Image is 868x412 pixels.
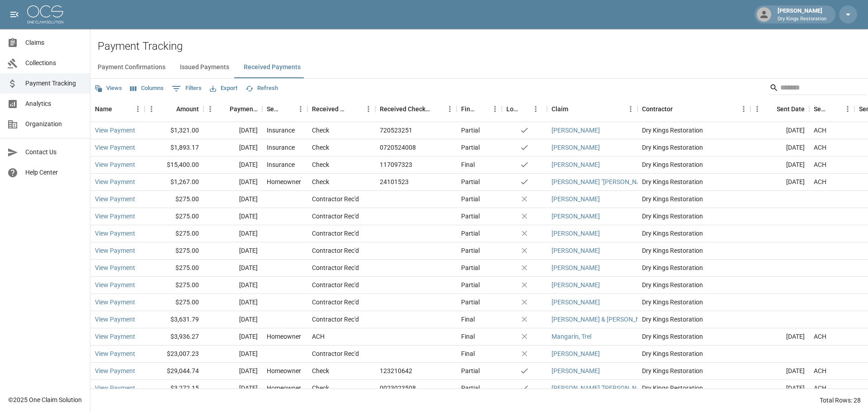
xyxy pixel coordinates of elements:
[461,96,476,122] div: Final/Partial
[164,103,176,115] button: Sort
[243,81,280,95] button: Refresh
[312,177,329,186] div: Check
[552,349,600,358] a: [PERSON_NAME]
[380,160,412,169] div: 117097323
[203,380,262,397] div: [DATE]
[90,57,173,78] button: Payment Confirmations
[642,96,673,122] div: Contractor
[25,99,83,109] span: Analytics
[203,260,262,277] div: [DATE]
[95,366,135,375] a: View Payment
[98,40,868,53] h2: Payment Tracking
[95,194,135,204] a: View Payment
[637,346,750,363] div: Dry Kings Restoration
[267,384,301,393] div: Homeowner
[502,96,547,122] div: Lockbox
[814,384,826,393] div: ACH
[814,126,826,135] div: ACH
[25,58,83,68] span: Collections
[145,242,203,260] div: $275.00
[236,57,308,78] button: Received Payments
[262,96,307,122] div: Sender
[769,81,866,97] div: Search
[145,122,203,139] div: $1,321.00
[145,208,203,225] div: $275.00
[294,102,307,116] button: Menu
[461,126,480,135] div: Partial
[637,208,750,225] div: Dry Kings Restoration
[750,96,809,122] div: Sent Date
[131,102,145,116] button: Menu
[461,194,480,204] div: Partial
[145,328,203,346] div: $3,936.27
[95,126,135,135] a: View Payment
[145,311,203,328] div: $3,631.79
[90,96,145,122] div: Name
[552,194,600,204] a: [PERSON_NAME]
[461,298,480,307] div: Partial
[203,102,217,116] button: Menu
[95,177,135,186] a: View Payment
[203,225,262,242] div: [DATE]
[461,229,480,238] div: Partial
[637,122,750,139] div: Dry Kings Restoration
[349,103,362,115] button: Sort
[312,212,359,221] div: Contractor Rec'd
[737,102,750,116] button: Menu
[552,384,703,393] a: [PERSON_NAME] "[PERSON_NAME]" [PERSON_NAME]
[774,6,830,23] div: [PERSON_NAME]
[203,122,262,139] div: [DATE]
[208,81,240,95] button: Export
[841,102,854,116] button: Menu
[461,246,480,255] div: Partial
[203,346,262,363] div: [DATE]
[461,366,480,375] div: Partial
[312,263,359,272] div: Contractor Rec'd
[814,332,826,341] div: ACH
[128,81,166,95] button: Select columns
[312,280,359,289] div: Contractor Rec'd
[95,212,135,221] a: View Payment
[312,96,349,122] div: Received Method
[95,143,135,152] a: View Payment
[552,280,600,289] a: [PERSON_NAME]
[637,294,750,311] div: Dry Kings Restoration
[203,277,262,294] div: [DATE]
[637,156,750,174] div: Dry Kings Restoration
[145,294,203,311] div: $275.00
[637,260,750,277] div: Dry Kings Restoration
[25,147,83,157] span: Contact Us
[312,194,359,204] div: Contractor Rec'd
[529,102,542,116] button: Menu
[461,349,475,358] div: Final
[25,119,83,129] span: Organization
[145,277,203,294] div: $275.00
[750,174,809,191] div: [DATE]
[764,103,777,115] button: Sort
[488,102,502,116] button: Menu
[814,143,826,152] div: ACH
[203,208,262,225] div: [DATE]
[637,96,750,122] div: Contractor
[312,349,359,358] div: Contractor Rec'd
[637,225,750,242] div: Dry Kings Restoration
[814,366,826,375] div: ACH
[637,380,750,397] div: Dry Kings Restoration
[552,177,703,186] a: [PERSON_NAME] "[PERSON_NAME]" [PERSON_NAME]
[820,396,861,405] div: Total Rows: 28
[145,139,203,156] div: $1,893.17
[92,81,124,95] button: Views
[312,246,359,255] div: Contractor Rec'd
[461,315,475,324] div: Final
[145,102,158,116] button: Menu
[145,260,203,277] div: $275.00
[380,96,430,122] div: Received Check Number
[461,143,480,152] div: Partial
[203,139,262,156] div: [DATE]
[750,102,764,116] button: Menu
[814,160,826,169] div: ACH
[203,191,262,208] div: [DATE]
[95,384,135,393] a: View Payment
[457,96,502,122] div: Final/Partial
[5,5,24,24] button: open drawer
